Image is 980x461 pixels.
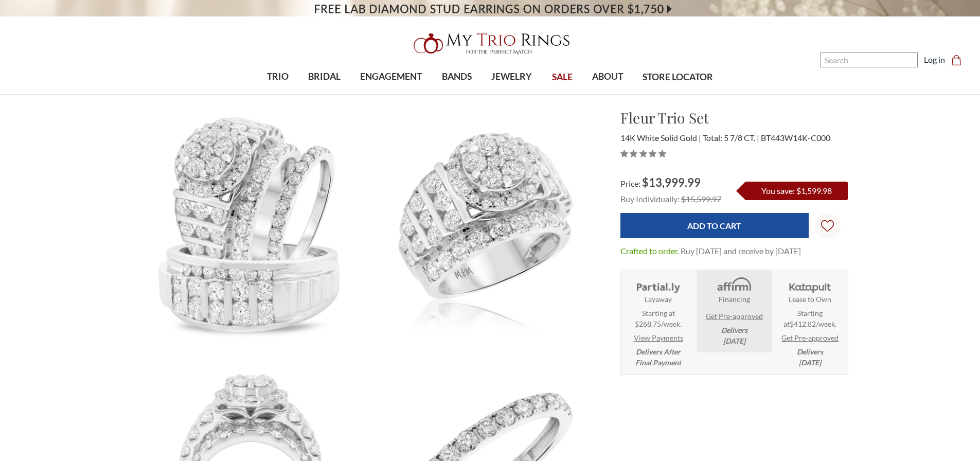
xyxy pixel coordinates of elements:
span: $13,999.99 [642,175,701,189]
button: submenu toggle [386,94,396,95]
span: STORE LOCATOR [643,70,713,84]
img: Affirm [710,276,758,294]
span: Total: 5 7/8 CT. [703,133,759,143]
img: My Trio Rings [408,27,573,60]
li: Layaway [621,270,696,374]
svg: Wish Lists [821,187,834,264]
button: submenu toggle [602,94,613,95]
button: submenu toggle [452,94,462,95]
a: JEWELRY [482,60,542,94]
strong: Financing [719,294,750,305]
span: BT443W14K-C000 [761,133,830,143]
span: Buy Individually: [620,194,680,204]
span: JEWELRY [491,70,532,83]
a: TRIO [257,60,298,94]
li: Katapult [773,270,847,374]
span: $15,599.97 [681,194,721,204]
span: 14K White Solid Gold [620,133,701,143]
span: ABOUT [592,70,623,83]
img: Photo of Fleur 5 7/8 ct tw. Round Cluster Trio Set 14K White Gold [BT443WE-C000] [368,108,603,343]
em: Delivers [721,325,747,346]
button: submenu toggle [273,94,283,95]
img: Photo of Fleur 5 7/8 ct tw. Round Cluster Trio Set 14K White Gold [BT443W-C000] [133,108,368,343]
button: submenu toggle [507,94,517,95]
a: My Trio Rings [284,27,696,60]
h1: Fleur Trio Set [620,107,848,129]
a: Wish Lists [815,213,841,239]
dd: Buy [DATE] and receive by [DATE] [681,245,801,257]
span: SALE [552,70,573,84]
a: STORE LOCATOR [633,61,723,94]
a: Get Pre-approved [706,311,763,322]
a: ENGAGEMENT [350,60,432,94]
svg: cart.cart_preview [951,55,961,65]
em: Delivers [797,346,823,368]
span: ENGAGEMENT [360,70,422,83]
span: Starting at $268.75/week. [635,308,682,329]
a: Log in [924,54,945,66]
a: BRIDAL [298,60,350,94]
span: BRIDAL [308,70,341,83]
span: $412.82/week [790,320,835,328]
a: View Payments [634,332,683,343]
li: Affirm [697,270,771,352]
a: Get Pre-approved [781,332,839,343]
em: Delivers After Final Payment [635,346,681,368]
span: [DATE] [799,358,821,367]
button: submenu toggle [319,94,330,95]
a: ABOUT [582,60,633,94]
span: You save: $1,599.98 [761,186,832,196]
span: BANDS [442,70,472,83]
span: Starting at . [776,308,844,329]
input: Search [820,52,918,67]
img: Layaway [634,276,682,294]
input: Add to Cart [620,213,809,238]
a: Cart with 0 items [951,54,968,66]
a: BANDS [432,60,482,94]
span: Price: [620,179,640,188]
strong: Layaway [645,294,672,305]
img: Katapult [786,276,834,294]
a: SALE [542,61,582,94]
strong: Lease to Own [789,294,831,305]
dt: Crafted to order. [620,245,679,257]
span: TRIO [267,70,289,83]
span: [DATE] [723,336,745,345]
